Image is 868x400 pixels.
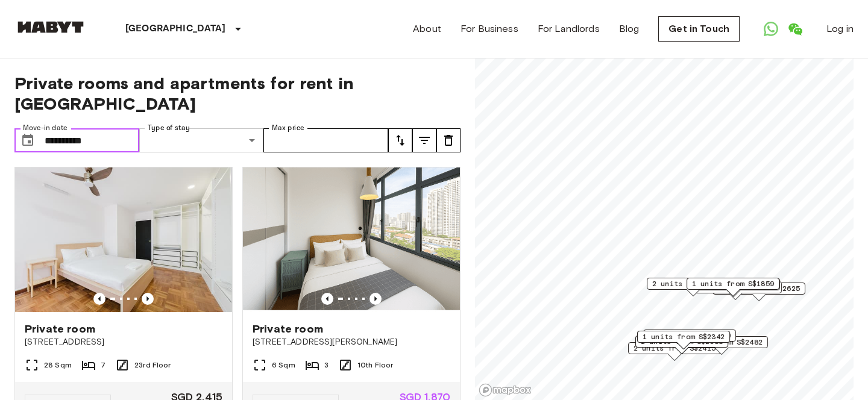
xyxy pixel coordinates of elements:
a: Open WhatsApp [759,17,783,41]
span: [STREET_ADDRESS] [25,336,222,348]
span: 1 units from S$2342 [643,331,725,342]
span: 2 units from S$2625 [718,283,800,294]
span: Private room [25,322,95,336]
div: Map marker [635,336,728,354]
button: tune [388,128,412,152]
div: Map marker [637,331,730,349]
div: Map marker [687,278,780,297]
img: Marketing picture of unit SG-01-108-001-003 [15,167,232,312]
div: Map marker [675,336,768,355]
div: Map marker [643,330,736,348]
a: Blog [619,22,640,36]
a: Get in Touch [658,16,740,42]
span: 1 units from S$3990 [649,330,731,341]
span: Private room [253,322,323,336]
span: 2 units from S$2762 [652,278,734,289]
span: 10th Floor [357,360,394,370]
span: Private rooms and apartments for rent in [GEOGRAPHIC_DATA] [14,73,461,114]
span: 1 units from S$1859 [692,278,774,289]
button: Previous image [321,293,333,305]
span: 2 units from S$2415 [634,343,715,354]
button: tune [436,128,461,152]
a: Mapbox logo [479,383,532,397]
div: Map marker [647,278,740,296]
span: 28 Sqm [44,360,72,370]
span: [STREET_ADDRESS][PERSON_NAME] [253,336,450,348]
div: Map marker [628,342,721,361]
button: tune [412,128,436,152]
label: Move-in date [23,123,68,133]
button: Previous image [93,293,105,305]
span: 23rd Floor [134,360,171,370]
span: 7 [101,360,105,370]
span: 6 Sqm [272,360,295,370]
img: Marketing picture of unit SG-01-116-001-02 [243,167,460,312]
a: Open WeChat [783,17,807,41]
div: Map marker [687,278,779,296]
a: For Landlords [538,22,600,36]
span: 3 [324,360,329,370]
p: [GEOGRAPHIC_DATA] [125,22,226,36]
label: Max price [272,123,304,133]
button: Previous image [370,293,382,305]
a: For Business [461,22,518,36]
button: Previous image [142,293,154,305]
a: About [413,22,441,36]
img: Habyt [14,21,87,33]
button: Choose date, selected date is 1 Nov 2025 [16,128,40,152]
label: Type of stay [148,123,190,133]
a: Log in [826,22,854,36]
span: 2 units from S$2482 [681,337,763,348]
div: Map marker [712,283,805,301]
div: Map marker [689,281,782,300]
